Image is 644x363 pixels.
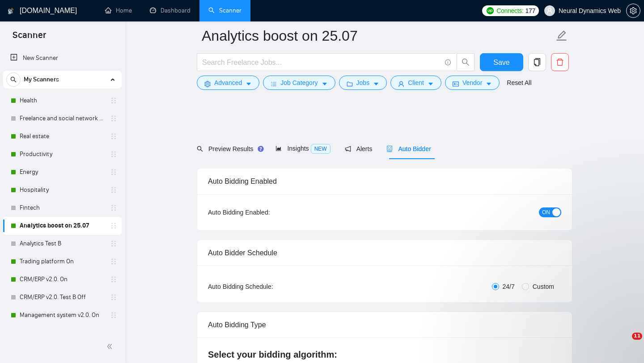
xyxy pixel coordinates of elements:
[373,80,379,87] span: caret-down
[110,169,117,176] span: holder
[110,240,117,247] span: holder
[20,145,105,163] a: Productivity
[110,258,117,265] span: holder
[542,207,550,217] span: ON
[356,78,370,88] span: Jobs
[275,145,330,152] span: Insights
[339,76,387,90] button: folderJobscaret-down
[208,7,241,14] a: searchScanner
[457,58,474,66] span: search
[208,207,326,217] div: Auto Bidding Enabled:
[106,342,115,351] span: double-left
[408,78,424,88] span: Client
[614,333,635,354] iframe: Intercom live chat
[8,4,14,18] img: logo
[110,186,117,194] span: holder
[257,145,265,153] div: Tooltip anchor
[20,217,105,235] a: Analytics boost on 25.07
[208,348,561,361] h4: Select your bidding algorithm:
[20,324,105,342] a: Test B Management system v2.0. Off
[20,92,105,110] a: Health
[110,294,117,301] span: holder
[110,222,117,229] span: holder
[20,110,105,127] a: Freelance and social network (change includes)
[20,181,105,199] a: Hospitality
[386,146,393,152] span: robot
[110,151,117,158] span: holder
[208,282,326,291] div: Auto Bidding Schedule:
[551,58,568,66] span: delete
[632,333,642,340] span: 11
[214,78,242,88] span: Advanced
[110,115,117,122] span: holder
[110,276,117,283] span: holder
[202,25,554,47] input: Scanner name...
[627,7,640,14] span: setting
[263,76,335,90] button: barsJob Categorycaret-down
[457,53,475,71] button: search
[386,145,431,152] span: Auto Bidder
[3,49,122,67] li: New Scanner
[280,78,318,88] span: Job Category
[110,329,117,337] span: holder
[208,169,561,194] div: Auto Bidding Enabled
[10,49,114,67] a: New Scanner
[525,6,535,16] span: 177
[110,312,117,319] span: holder
[496,6,523,16] span: Connects:
[20,253,105,270] a: Trading platform On
[20,199,105,217] a: Fintech
[462,78,482,88] span: Vendor
[197,145,261,152] span: Preview Results
[20,163,105,181] a: Energy
[486,80,492,87] span: caret-down
[551,53,569,71] button: delete
[197,146,203,152] span: search
[453,80,459,87] span: idcard
[322,80,328,87] span: caret-down
[529,58,546,66] span: copy
[480,53,523,71] button: Save
[105,7,132,14] a: homeHome
[345,146,351,152] span: notification
[347,80,353,87] span: folder
[390,76,441,90] button: userClientcaret-down
[20,306,105,324] a: Management system v2.0. On
[271,80,277,87] span: bars
[626,4,640,18] button: setting
[5,29,53,47] span: Scanner
[110,133,117,140] span: holder
[487,7,494,14] img: upwork-logo.png
[556,30,568,42] span: edit
[20,270,105,288] a: CRM/ERP v2.0. On
[208,240,561,266] div: Auto Bidder Schedule
[110,204,117,211] span: holder
[445,76,500,90] button: idcardVendorcaret-down
[528,53,546,71] button: copy
[246,80,252,87] span: caret-down
[428,80,434,87] span: caret-down
[197,76,259,90] button: settingAdvancedcaret-down
[275,145,282,152] span: area-chart
[204,80,211,87] span: setting
[345,145,373,152] span: Alerts
[150,7,191,14] a: dashboardDashboard
[7,76,20,83] span: search
[626,7,640,14] a: setting
[20,127,105,145] a: Real estate
[493,57,509,68] span: Save
[208,312,561,338] div: Auto Bidding Type
[507,78,531,88] a: Reset All
[24,71,59,89] span: My Scanners
[398,80,404,87] span: user
[110,97,117,104] span: holder
[547,8,553,14] span: user
[202,57,441,68] input: Search Freelance Jobs...
[445,59,451,65] span: info-circle
[6,72,21,87] button: search
[311,144,330,154] span: NEW
[20,235,105,253] a: Analytics Test B
[20,288,105,306] a: CRM/ERP v2.0. Test B Off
